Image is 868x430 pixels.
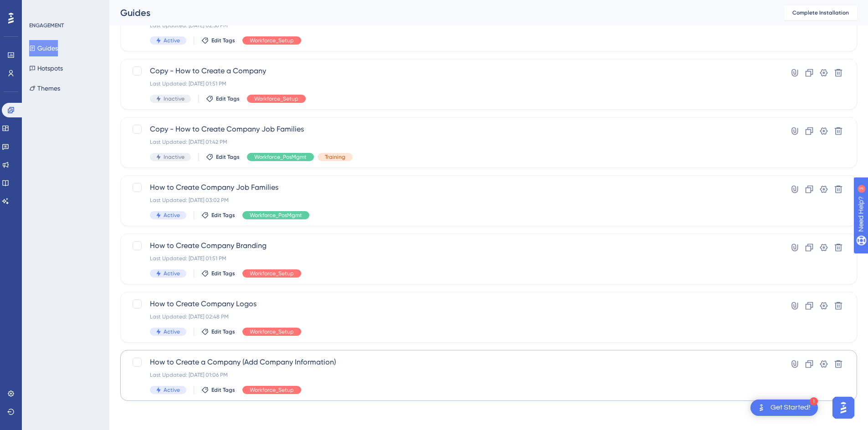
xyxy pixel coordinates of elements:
[211,212,235,219] span: Edit Tags
[150,371,755,379] div: Last Updated: [DATE] 01:06 PM
[164,270,180,277] span: Active
[29,60,63,76] button: Hotspots
[250,37,294,44] span: Workforce_Setup
[150,298,755,309] span: How to Create Company Logos
[201,328,235,335] button: Edit Tags
[201,270,235,277] button: Edit Tags
[150,313,755,320] div: Last Updated: [DATE] 02:48 PM
[164,153,185,161] span: Inactive
[206,153,240,161] button: Edit Tags
[120,6,761,19] div: Guides
[756,402,767,413] img: launcher-image-alternative-text
[211,37,235,44] span: Edit Tags
[150,255,755,262] div: Last Updated: [DATE] 01:51 PM
[150,240,755,251] span: How to Create Company Branding
[164,212,180,219] span: Active
[206,95,240,102] button: Edit Tags
[325,153,345,161] span: Training
[216,153,240,161] span: Edit Tags
[750,400,818,416] div: Open Get Started! checklist, remaining modules: 1
[164,386,180,394] span: Active
[792,9,849,16] span: Complete Installation
[250,328,294,335] span: Workforce_Setup
[201,386,235,394] button: Edit Tags
[29,80,60,96] button: Themes
[211,328,235,335] span: Edit Tags
[150,124,755,135] span: Copy - How to Create Company Job Families
[254,95,298,102] span: Workforce_Setup
[164,328,180,335] span: Active
[150,80,755,87] div: Last Updated: [DATE] 01:51 PM
[150,138,755,146] div: Last Updated: [DATE] 01:42 PM
[784,5,857,20] button: Complete Installation
[29,40,58,56] button: Guides
[250,386,294,394] span: Workforce_Setup
[250,212,302,219] span: Workforce_PosMgmt
[250,270,294,277] span: Workforce_Setup
[216,95,240,102] span: Edit Tags
[63,5,66,12] div: 3
[164,37,180,44] span: Active
[29,22,64,29] div: ENGAGEMENT
[770,403,811,413] div: Get Started!
[150,22,755,29] div: Last Updated: [DATE] 02:36 PM
[211,386,235,394] span: Edit Tags
[201,37,235,44] button: Edit Tags
[211,270,235,277] span: Edit Tags
[810,397,818,405] div: 1
[150,357,755,368] span: How to Create a Company (Add Company Information)
[21,2,57,13] span: Need Help?
[150,197,755,204] div: Last Updated: [DATE] 03:02 PM
[150,182,755,193] span: How to Create Company Job Families
[254,153,307,161] span: Workforce_PosMgmt
[201,212,235,219] button: Edit Tags
[830,394,857,421] iframe: UserGuiding AI Assistant Launcher
[150,66,755,76] span: Copy - How to Create a Company
[164,95,185,102] span: Inactive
